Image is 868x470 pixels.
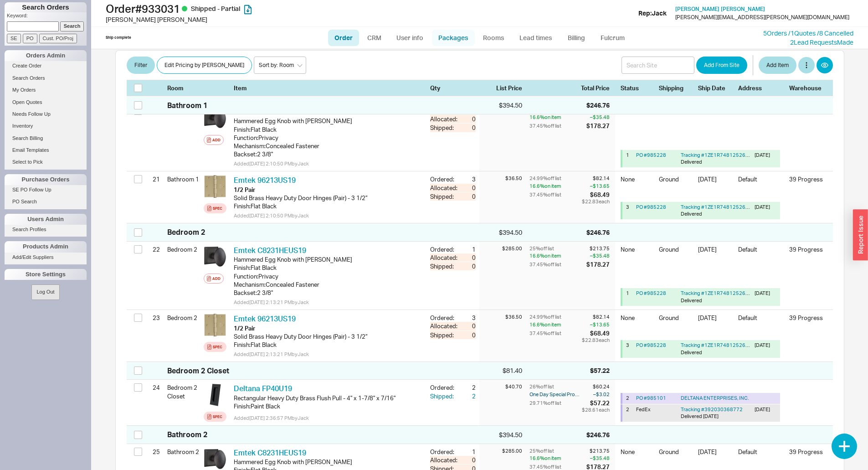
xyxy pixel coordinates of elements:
[149,242,160,257] div: 22
[149,310,160,325] div: 23
[234,458,423,466] div: Hammered Egg Knob with [PERSON_NAME]
[432,30,475,46] a: Packages
[204,107,226,129] img: rvp1mmxhvh-2024-02-26T201547Z-8131HEUS19_EM_KO_kuoitz
[755,204,776,218] div: [DATE]
[459,456,476,464] div: 0
[5,121,87,131] a: Inventory
[430,314,459,322] div: Ordered:
[167,242,200,257] div: Bedroom 2
[636,406,651,413] span: FedEx
[234,394,423,402] div: Rectangular Heavy Duty Brass Flush Pull - 4" x 1-7/8" x 7/16"
[459,314,476,322] div: 3
[234,351,423,358] div: Added [DATE] 2:13:21 PM by Jack
[234,299,423,306] div: Added [DATE] 2:13:21 PM by Jack
[582,314,610,320] div: $82.14
[149,171,160,187] div: 21
[361,30,388,46] a: CRM
[204,412,226,422] a: Spec
[5,2,87,12] h1: Search Orders
[39,34,77,43] input: Cust. PO/Proj
[529,122,585,130] div: 37.45 % off list
[659,107,693,144] div: Ground
[789,84,826,93] div: Warehouse
[430,84,476,93] div: Qty
[626,395,632,402] div: 2
[5,157,87,167] a: Select to Pick
[5,98,87,107] a: Open Quotes
[12,111,51,117] span: Needs Follow Up
[234,150,423,158] div: Backset : 2 3/8"
[106,35,131,40] div: Ship complete
[459,175,476,183] div: 3
[5,241,87,252] div: Products Admin
[234,402,423,410] div: Finish : Paint Black
[5,214,87,225] div: Users Admin
[459,331,476,339] div: 0
[430,392,459,400] div: Shipped:
[213,205,222,212] div: Spec
[581,84,615,93] div: Total Price
[234,117,423,125] div: Hammered Egg Knob with [PERSON_NAME]
[234,202,423,210] div: Finish : Flat Black
[5,50,87,61] div: Orders Admin
[234,448,306,457] a: Emtek C8231HEUS19
[698,314,733,334] div: [DATE]
[529,391,580,398] div: One Day Special Promotion
[529,245,585,252] div: 25 % off list
[529,329,580,337] div: 37.45 % off list
[127,57,155,74] button: Filter
[479,314,522,320] div: $36.50
[167,380,200,403] div: Bedroom 2 Closet
[430,175,459,183] div: Ordered:
[328,30,359,46] a: Order
[582,407,610,413] div: $28.61 each
[586,252,610,259] div: – $35.48
[430,322,459,330] div: Allocated:
[459,245,476,253] div: 1
[234,314,296,323] a: Emtek 96213US19
[459,448,476,456] div: 1
[590,366,610,375] div: $57.22
[529,383,580,390] div: 26 % off list
[696,57,747,74] button: Add From Site
[234,186,423,194] div: 1/2 Pair
[529,455,585,462] div: 16.6 % on item
[738,107,784,144] div: Default
[430,383,459,392] div: Ordered:
[7,34,21,43] input: SE
[234,341,423,349] div: Finish : Flat Black
[698,175,733,196] div: [DATE]
[167,444,200,460] div: Bathroom 2
[5,269,87,280] div: Store Settings
[681,211,751,217] div: Delivered
[789,314,826,322] div: 39 Progress
[738,84,784,93] div: Address
[5,134,87,143] a: Search Billing
[626,406,632,420] div: 2
[479,448,522,455] div: $285.00
[626,204,632,218] div: 3
[430,392,476,400] button: Shipped:2
[234,272,423,280] div: Function : Privacy
[204,245,226,268] img: rvp1mmxhvh-2024-02-26T201547Z-8131HEUS19_EM_KO_kuoitz
[681,406,743,413] a: Tracking #392030368772
[582,399,610,407] div: $57.22
[167,100,207,110] div: Bathroom 1
[23,34,37,43] input: PO
[763,29,853,37] a: 5Orders /1Quotes /8 Cancelled
[755,406,776,420] div: [DATE]
[560,30,592,46] a: Billing
[430,331,459,339] div: Shipped:
[681,290,761,296] a: Tracking #1ZE1R7481252640547
[459,383,476,392] div: 2
[582,391,610,398] div: – $3.02
[204,135,224,145] button: Add
[234,160,423,167] div: Added [DATE] 2:10:50 PM by Jack
[529,114,585,121] div: 16.6 % on item
[636,290,666,296] a: PO #985228
[149,444,160,460] div: 25
[430,115,459,123] div: Allocated:
[459,115,476,123] div: 0
[681,297,751,304] div: Delivered
[430,253,459,262] div: Allocated:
